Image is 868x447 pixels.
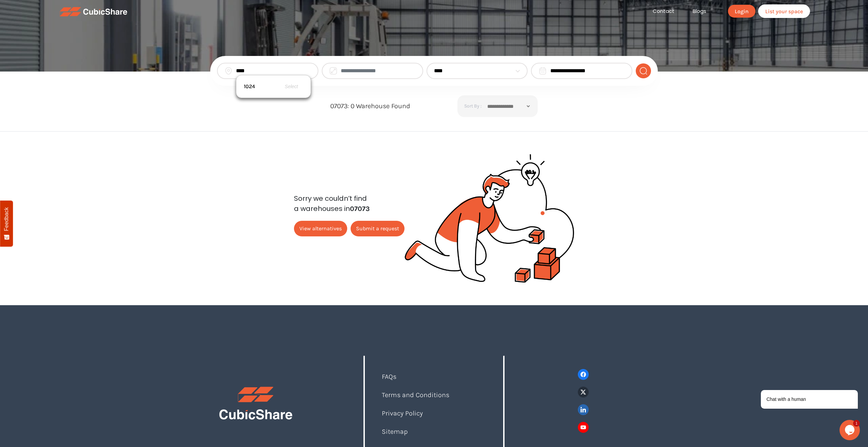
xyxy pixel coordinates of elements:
label: 07073: 0 Warehouse Found [330,101,410,111]
a: View alternatives [294,221,347,236]
img: space field icon [329,67,337,75]
a: Terms and Conditions [382,391,449,399]
img: youtube.png [578,422,589,433]
img: facebook.png [578,369,589,380]
span: 07073 [350,205,370,213]
img: linkedin.png [578,404,589,415]
a: Privacy Policy [382,409,423,417]
img: location.png [224,67,233,75]
a: Blogs [684,7,715,15]
img: twitter.png [578,387,589,397]
a: Submit a request [351,221,405,236]
a: List your space [758,4,810,18]
div: 1024 [240,79,307,94]
p: Sorry we couldn’t find a warehouses in [294,193,405,214]
iframe: chat widget [840,420,861,440]
img: calendar.png [538,67,547,75]
a: Login [728,5,755,18]
a: FAQs [382,373,396,381]
iframe: chat widget [739,367,861,416]
button: Select [280,82,303,91]
span: sort by : [464,102,481,110]
a: Sitemap [382,428,408,435]
span: Feedback [3,207,9,231]
img: search-normal.png [639,67,648,75]
img: warehouse-not-found.png [405,154,574,283]
img: footerLogo.png [214,387,297,422]
a: Contact [644,7,684,15]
